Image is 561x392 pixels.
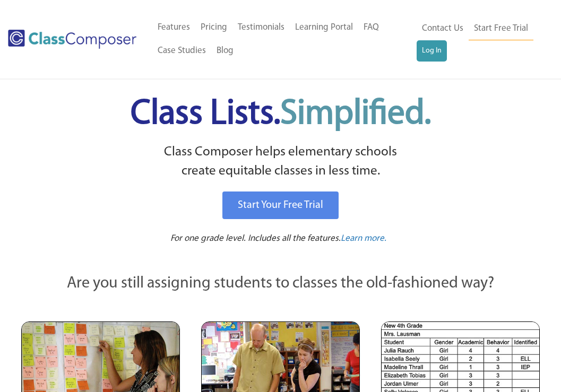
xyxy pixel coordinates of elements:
a: FAQ [358,16,384,39]
a: Testimonials [232,16,290,39]
a: Learning Portal [290,16,358,39]
span: Start Your Free Trial [238,200,323,211]
a: Start Free Trial [469,17,533,41]
img: Class Composer [8,30,136,48]
span: Class Lists. [131,97,431,132]
nav: Header Menu [417,17,545,62]
span: Learn more. [341,234,386,243]
a: Blog [211,39,239,63]
a: Learn more. [341,232,386,246]
a: Contact Us [417,17,469,40]
a: Start Your Free Trial [222,191,339,219]
a: Pricing [195,16,232,39]
a: Log In [417,40,447,62]
nav: Header Menu [152,16,417,63]
p: Class Composer helps elementary schools create equitable classes in less time. [11,143,550,181]
span: Simplified. [280,97,431,132]
span: For one grade level. Includes all the features. [170,234,341,243]
a: Case Studies [152,39,211,63]
a: Features [152,16,195,39]
p: Are you still assigning students to classes the old-fashioned way? [21,272,540,295]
